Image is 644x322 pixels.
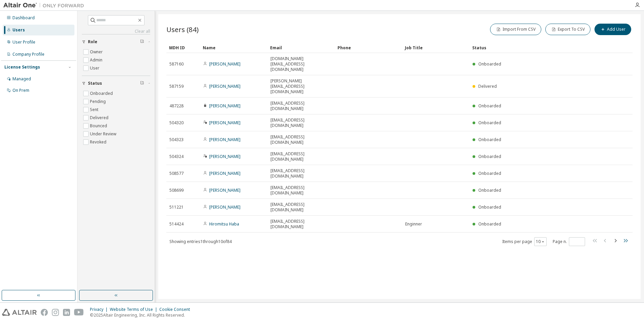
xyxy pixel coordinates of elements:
[478,83,497,89] span: Delivered
[490,24,541,35] button: Import From CSV
[169,188,184,193] span: 508699
[270,117,332,128] span: [EMAIL_ADDRESS][DOMAIN_NAME]
[110,307,159,312] div: Website Terms of Use
[90,130,118,138] label: Under Review
[90,114,110,122] label: Delivered
[52,309,59,316] img: instagram.svg
[90,98,107,106] label: Pending
[270,168,332,179] span: [EMAIL_ADDRESS][DOMAIN_NAME]
[90,122,108,130] label: Bounced
[169,84,184,89] span: 587159
[270,101,332,111] span: [EMAIL_ADDRESS][DOMAIN_NAME]
[478,154,501,159] span: Onboarded
[478,204,501,210] span: Onboarded
[82,34,150,49] button: Role
[270,219,332,230] span: [EMAIL_ADDRESS][DOMAIN_NAME]
[478,221,501,227] span: Onboarded
[169,239,232,244] span: Showing entries 1 through 10 of 84
[478,187,501,193] span: Onboarded
[169,205,184,210] span: 511221
[478,137,501,142] span: Onboarded
[88,39,97,45] span: Role
[12,88,29,93] div: On Prem
[90,48,104,56] label: Owner
[502,237,547,246] span: Items per page
[209,137,240,142] a: [PERSON_NAME]
[553,237,585,246] span: Page n.
[536,239,545,244] button: 10
[169,171,184,176] span: 508577
[90,56,104,64] label: Admin
[270,56,332,72] span: [DOMAIN_NAME][EMAIL_ADDRESS][DOMAIN_NAME]
[88,81,102,86] span: Status
[90,307,110,312] div: Privacy
[209,187,240,193] a: [PERSON_NAME]
[2,309,37,316] img: altair_logo.svg
[270,78,332,95] span: [PERSON_NAME][EMAIL_ADDRESS][DOMAIN_NAME]
[90,138,108,146] label: Revoked
[169,61,184,67] span: 587160
[12,27,25,33] div: Users
[209,170,240,176] a: [PERSON_NAME]
[4,64,40,70] div: License Settings
[478,61,501,67] span: Onboarded
[270,42,332,53] div: Email
[12,15,35,21] div: Dashboard
[90,89,114,98] label: Onboarded
[270,185,332,196] span: [EMAIL_ADDRESS][DOMAIN_NAME]
[12,39,35,45] div: User Profile
[169,103,184,109] span: 487228
[63,309,70,316] img: linkedin.svg
[270,202,332,213] span: [EMAIL_ADDRESS][DOMAIN_NAME]
[545,24,590,35] button: Export To CSV
[82,76,150,91] button: Status
[203,42,265,53] div: Name
[169,221,184,227] span: 514424
[209,154,240,159] a: [PERSON_NAME]
[140,39,144,45] span: Clear filter
[169,137,184,142] span: 504323
[337,42,399,53] div: Phone
[90,64,101,72] label: User
[140,81,144,86] span: Clear filter
[90,106,100,114] label: Sent
[478,120,501,126] span: Onboarded
[169,120,184,126] span: 504320
[3,2,88,9] img: Altair One
[209,204,240,210] a: [PERSON_NAME]
[594,24,631,35] button: Add User
[472,42,598,53] div: Status
[209,61,240,67] a: [PERSON_NAME]
[12,76,31,82] div: Managed
[478,170,501,176] span: Onboarded
[166,25,199,34] span: Users (84)
[209,221,239,227] a: Hiromitsu Haba
[74,309,84,316] img: youtube.svg
[405,221,422,227] span: Enginner
[82,29,150,34] a: Clear all
[169,42,197,53] div: MDH ID
[478,103,501,109] span: Onboarded
[270,134,332,145] span: [EMAIL_ADDRESS][DOMAIN_NAME]
[270,151,332,162] span: [EMAIL_ADDRESS][DOMAIN_NAME]
[159,307,194,312] div: Cookie Consent
[169,154,184,159] span: 504324
[209,120,240,126] a: [PERSON_NAME]
[209,103,240,109] a: [PERSON_NAME]
[12,52,44,57] div: Company Profile
[405,42,467,53] div: Job Title
[209,83,240,89] a: [PERSON_NAME]
[90,312,194,318] p: © 2025 Altair Engineering, Inc. All Rights Reserved.
[41,309,48,316] img: facebook.svg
